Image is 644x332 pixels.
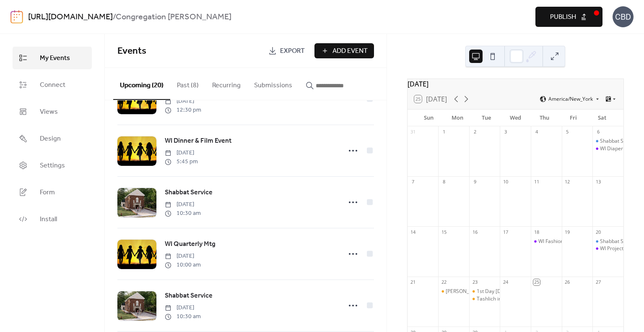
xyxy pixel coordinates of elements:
div: 8 [441,179,447,185]
button: Recurring [205,68,247,99]
a: [URL][DOMAIN_NAME] [28,9,113,25]
span: Design [40,134,61,144]
span: Install [40,214,57,225]
span: [DATE] [165,303,201,312]
b: / [113,9,116,25]
span: Settings [40,161,65,171]
span: [DATE] [165,252,201,261]
span: 12:30 pm [165,106,201,115]
div: Shabbat Service [600,238,638,245]
a: My Events [13,47,92,69]
a: Settings [13,154,92,177]
span: Events [117,42,146,60]
div: 20 [595,229,601,235]
a: Install [13,208,92,230]
div: Sun [414,110,443,126]
div: [DATE] [408,79,623,89]
div: 31 [410,129,416,135]
div: Erev Rosh Hashanah Service [438,288,469,295]
div: 3 [502,129,509,135]
div: 15 [441,229,447,235]
b: Congregation [PERSON_NAME] [116,9,231,25]
span: Publish [550,12,576,22]
div: 18 [533,229,540,235]
div: 26 [564,279,571,285]
div: WI Diaper Drive [600,145,637,152]
span: [DATE] [165,97,201,106]
span: Shabbat Service [165,291,213,301]
div: 5 [564,129,571,135]
div: Fri [559,110,588,126]
div: WI Diaper Drive [592,145,623,152]
button: Submissions [247,68,299,99]
a: Export [262,43,311,58]
div: 7 [410,179,416,185]
span: My Events [40,53,70,63]
div: Thu [530,110,559,126]
a: Connect [13,73,92,96]
span: 5:45 pm [165,157,198,166]
button: Publish [535,7,602,27]
div: Shabbat Service [600,138,638,145]
a: WI Quarterly Mtg [165,239,216,250]
span: 10:30 am [165,209,201,218]
a: Shabbat Service [165,290,213,301]
div: 14 [410,229,416,235]
div: 22 [441,279,447,285]
button: Add Event [314,43,374,58]
div: 19 [564,229,571,235]
div: Tashlich in Wassaic Service [469,295,500,303]
span: WI Quarterly Mtg [165,239,216,249]
a: WI Dinner & Film Event [165,136,231,146]
div: 16 [472,229,478,235]
div: Tashlich in Wassaic Service [477,295,540,303]
button: Past (8) [170,68,205,99]
a: Design [13,127,92,150]
div: Sat [588,110,617,126]
div: Tue [472,110,501,126]
a: Shabbat Service [165,187,213,198]
div: 1st Day Rosh Hashanah Service [469,288,500,295]
div: 27 [595,279,601,285]
div: 13 [595,179,601,185]
img: logo [10,10,23,24]
div: 24 [502,279,509,285]
div: CBD [613,6,634,27]
span: Export [280,46,305,56]
div: Mon [443,110,472,126]
div: 21 [410,279,416,285]
div: 10 [502,179,509,185]
span: [DATE] [165,200,201,209]
div: Shabbat Service [592,138,623,145]
div: 4 [533,129,540,135]
span: America/New_York [548,97,593,102]
div: WI Fashion Feeds Food Pantry Preview Party! [538,238,642,245]
div: 1 [441,129,447,135]
div: 17 [502,229,509,235]
div: 9 [472,179,478,185]
div: WI Fashion Feeds Food Pantry Preview Party! [531,238,562,245]
div: 11 [533,179,540,185]
span: 10:00 am [165,261,201,269]
div: 23 [472,279,478,285]
div: 6 [595,129,601,135]
div: Wed [501,110,530,126]
span: Views [40,107,58,117]
div: 12 [564,179,571,185]
div: WI Project SAGE Gas Card Drive [592,245,623,252]
span: WI Dinner & Film Event [165,136,231,146]
span: Form [40,188,55,198]
div: 1st Day [DATE] Service [477,288,530,295]
span: Add Event [332,46,368,56]
div: 2 [472,129,478,135]
a: Views [13,100,92,123]
div: 25 [533,279,540,285]
span: [DATE] [165,149,198,157]
a: Form [13,181,92,204]
span: Shabbat Service [165,188,213,198]
span: Connect [40,80,65,90]
span: 10:30 am [165,312,201,321]
div: [PERSON_NAME][DATE] Service [446,288,520,295]
div: Shabbat Service [592,238,623,245]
